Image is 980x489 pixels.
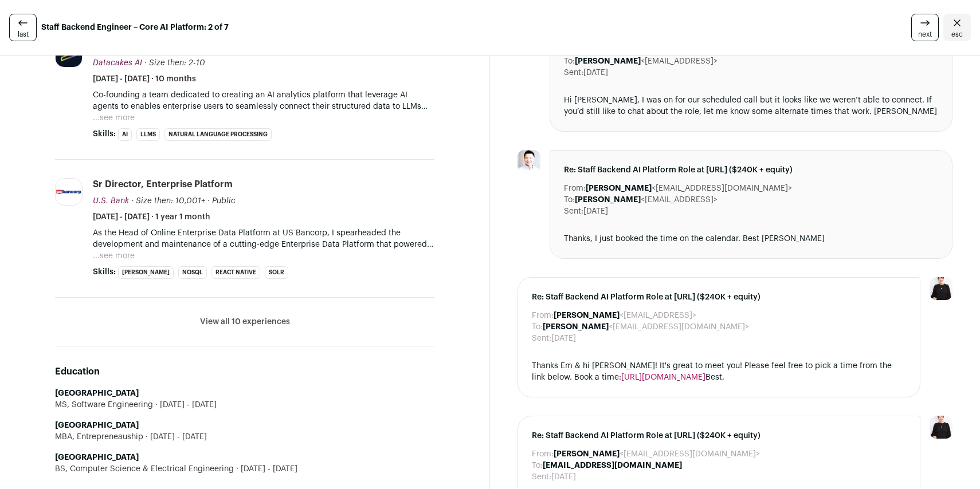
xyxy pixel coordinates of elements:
[532,291,906,303] span: Re: Staff Backend AI Platform Role at [URL] ($240K + equity)
[55,389,139,397] strong: [GEOGRAPHIC_DATA]
[93,89,434,112] p: Co-founding a team dedicated to creating an AI analytics platform that leverage AI agents to enab...
[212,197,236,205] span: Public
[564,164,938,176] span: Re: Staff Backend AI Platform Role at [URL] ($240K + equity)
[211,266,260,279] li: React Native
[532,471,551,483] dt: Sent:
[564,183,586,194] dt: From:
[93,178,233,191] div: Sr Director, Enterprise Platform
[265,266,288,279] li: Solr
[131,197,205,205] span: · Size then: 10,001+
[93,112,135,124] button: ...see more
[93,266,116,278] span: Skills:
[41,22,229,33] strong: Staff Backend Engineer – Core AI Platform: 2 of 7
[207,195,210,207] span: ·
[55,365,434,378] h2: Education
[554,311,620,320] b: [PERSON_NAME]
[93,73,196,85] span: [DATE] - [DATE] · 10 months
[9,14,37,41] a: last
[551,333,576,344] dd: [DATE]
[930,277,952,300] img: 9240684-medium_jpg
[551,471,576,483] dd: [DATE]
[532,321,543,333] dt: To:
[136,128,160,141] li: LLMs
[583,206,608,217] dd: [DATE]
[55,463,434,475] div: BS, Computer Science & Electrical Engineering
[583,67,608,78] dd: [DATE]
[586,184,652,192] b: [PERSON_NAME]
[56,190,82,195] img: 4da27f6bb3d25d9142c65068c8eb28e95959f27311358047b9ffb1d829d2b5f0.png
[543,323,609,331] b: [PERSON_NAME]
[943,14,971,41] a: Close
[532,460,543,471] dt: To:
[564,233,938,244] div: Thanks, I just booked the time on the calendar. Best [PERSON_NAME]
[234,463,297,475] span: [DATE] - [DATE]
[118,128,132,141] li: AI
[951,30,963,39] span: esc
[564,194,575,206] dt: To:
[55,453,139,462] strong: [GEOGRAPHIC_DATA]
[93,59,142,67] span: Datacakes AI
[554,448,760,460] dd: <[EMAIL_ADDRESS][DOMAIN_NAME]>
[55,399,434,411] div: MS, Software Engineering
[554,310,696,321] dd: <[EMAIL_ADDRESS]>
[93,250,135,262] button: ...see more
[164,128,272,141] li: Natural Language Processing
[144,59,205,67] span: · Size then: 2-10
[575,56,718,67] dd: <[EMAIL_ADDRESS]>
[93,211,210,223] span: [DATE] - [DATE] · 1 year 1 month
[18,30,29,39] span: last
[518,150,540,173] img: 22d2132c9fbd9e117edad2db195172982e98a3e816b99edb16f5c8dc30fa79b9.jpg
[911,14,939,41] a: next
[586,183,792,194] dd: <[EMAIL_ADDRESS][DOMAIN_NAME]>
[543,462,682,470] b: [EMAIL_ADDRESS][DOMAIN_NAME]
[621,373,705,381] a: [URL][DOMAIN_NAME]
[153,399,217,411] span: [DATE] - [DATE]
[55,431,434,443] div: MBA, Entrepreneauship
[93,128,116,140] span: Skills:
[93,227,434,250] p: As the Head of Online Enterprise Data Platform at US Bancorp, I spearheaded the development and m...
[532,448,554,460] dt: From:
[930,416,952,439] img: 9240684-medium_jpg
[918,30,932,39] span: next
[575,57,641,65] b: [PERSON_NAME]
[564,94,938,117] div: Hi [PERSON_NAME], I was on for our scheduled call but it looks like we weren’t able to connect. I...
[564,67,583,78] dt: Sent:
[532,333,551,344] dt: Sent:
[554,450,620,458] b: [PERSON_NAME]
[143,431,207,443] span: [DATE] - [DATE]
[575,194,718,206] dd: <[EMAIL_ADDRESS]>
[532,360,906,383] div: Thanks Em & hi [PERSON_NAME]! It's great to meet you! Please feel free to pick a time from the li...
[178,266,207,279] li: NoSQL
[575,196,641,204] b: [PERSON_NAME]
[118,266,174,279] li: [PERSON_NAME]
[55,421,139,429] strong: [GEOGRAPHIC_DATA]
[200,316,290,328] button: View all 10 experiences
[564,56,575,67] dt: To:
[532,310,554,321] dt: From:
[564,206,583,217] dt: Sent:
[543,321,749,333] dd: <[EMAIL_ADDRESS][DOMAIN_NAME]>
[532,430,906,441] span: Re: Staff Backend AI Platform Role at [URL] ($240K + equity)
[93,197,129,205] span: U.S. Bank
